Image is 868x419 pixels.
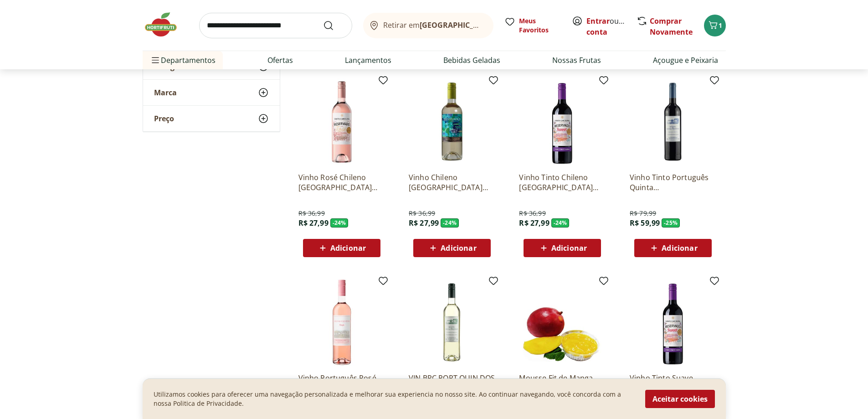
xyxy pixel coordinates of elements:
[199,13,352,38] input: search
[630,218,660,228] span: R$ 59,99
[630,373,716,393] a: Vinho Tinto Suave Chileno [GEOGRAPHIC_DATA] 750ml
[662,218,680,228] span: - 25 %
[363,13,493,38] button: Retirar em[GEOGRAPHIC_DATA]/[GEOGRAPHIC_DATA]
[383,21,484,29] span: Retirar em
[323,20,345,31] button: Submit Search
[586,16,637,37] a: Criar conta
[303,239,380,257] button: Adicionar
[519,78,606,165] img: Vinho Tinto Chileno Santa Carolina Reservado Cabernet Sauvignon
[413,239,491,257] button: Adicionar
[298,209,325,218] span: R$ 36,99
[524,239,601,257] button: Adicionar
[143,80,280,105] button: Marca
[298,279,385,366] img: Vinho Português Rosé Quinta De Bons Ventos 750ml
[630,172,716,192] a: Vinho Tinto Português Quinta [GEOGRAPHIC_DATA] Ventos 750ml
[650,16,693,37] a: Comprar Novamente
[409,172,495,192] a: Vinho Chileno [GEOGRAPHIC_DATA] Branco Suave 750ml
[519,209,545,218] span: R$ 36,99
[298,373,385,393] a: Vinho Português Rosé Quinta De Bons Ventos 750ml
[143,11,188,38] img: Hortifruti
[409,373,495,393] a: VIN BRC PORT QUIN DOS BONS VENTOS 750ML
[551,244,587,252] span: Adicionar
[504,16,561,35] a: Meus Favoritos
[704,15,726,36] button: Carrinho
[551,218,570,228] span: - 24 %
[653,55,718,66] a: Açougue e Peixaria
[154,114,174,123] span: Preço
[154,390,634,408] p: Utilizamos cookies para oferecer uma navegação personalizada e melhorar sua experiencia no nosso ...
[586,16,610,26] a: Entrar
[150,49,161,71] button: Menu
[519,218,549,228] span: R$ 27,99
[298,78,385,165] img: Vinho Rosé Chileno Santa Carolina Reservado 750ml
[441,244,476,252] span: Adicionar
[519,373,606,393] a: Mousse Fit de Manga Pote
[519,16,561,35] span: Meus Favoritos
[634,239,712,257] button: Adicionar
[630,279,716,366] img: Vinho Tinto Suave Chileno Santa Carolina Reservado 750ml
[409,279,495,366] img: VIN BRC PORT QUIN DOS BONS VENTOS 750ML
[645,390,715,408] button: Aceitar cookies
[519,172,606,192] a: Vinho Tinto Chileno [GEOGRAPHIC_DATA] Cabernet Sauvignon
[298,172,385,192] a: Vinho Rosé Chileno [GEOGRAPHIC_DATA] 750ml
[586,16,627,37] span: ou
[409,78,495,165] img: Vinho Chileno Santa Carolina Reservado Branco Suave 750ml
[154,88,177,97] span: Marca
[420,20,573,30] b: [GEOGRAPHIC_DATA]/[GEOGRAPHIC_DATA]
[345,55,391,66] a: Lançamentos
[552,55,601,66] a: Nossas Frutas
[409,209,435,218] span: R$ 36,99
[662,244,697,252] span: Adicionar
[409,218,439,228] span: R$ 27,99
[630,209,656,218] span: R$ 79,99
[267,55,293,66] a: Ofertas
[630,78,716,165] img: Vinho Tinto Português Quinta De Bons Ventos 750ml
[519,279,606,366] img: Mousse Fit de Manga Pote
[150,49,216,71] span: Departamentos
[298,218,329,228] span: R$ 27,99
[330,218,349,228] span: - 24 %
[441,218,459,228] span: - 24 %
[719,21,722,30] span: 1
[330,244,366,252] span: Adicionar
[143,106,280,131] button: Preço
[443,55,500,66] a: Bebidas Geladas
